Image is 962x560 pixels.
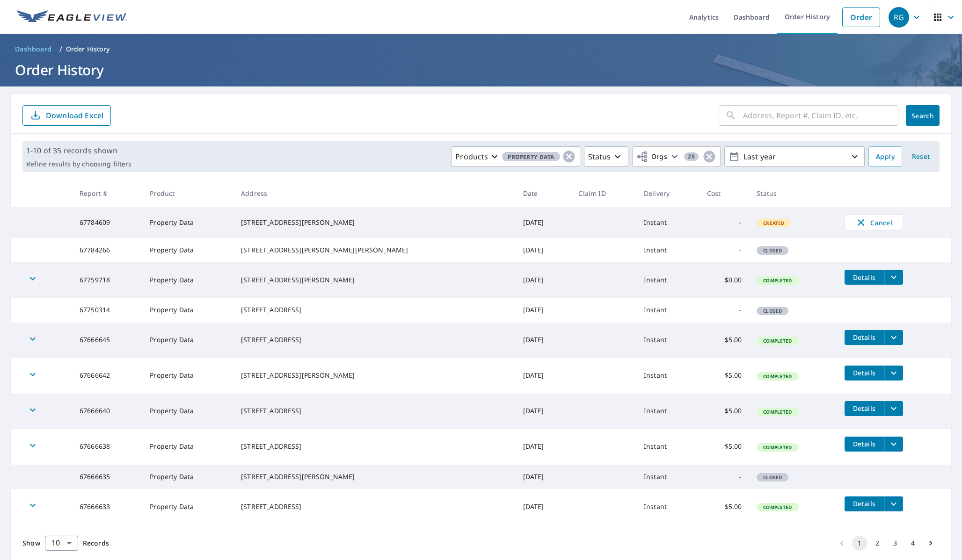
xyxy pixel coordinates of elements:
span: Completed [758,373,797,380]
button: Go to page 2 [870,536,885,551]
td: Instant [636,298,700,322]
span: Completed [758,504,797,510]
span: 25 [684,153,699,160]
button: detailsBtn-67666642 [845,366,884,381]
td: 67759718 [72,262,142,298]
td: [DATE] [516,394,571,429]
td: $5.00 [700,394,749,429]
td: Property Data [142,394,233,429]
td: 67666640 [72,394,142,429]
span: Reset [910,151,932,163]
th: Product [142,179,233,207]
h1: Order History [11,60,951,79]
span: Records [83,538,109,547]
span: Details [850,273,878,282]
p: Order History [66,44,110,54]
th: Delivery [636,179,700,207]
span: Dashboard [15,44,52,54]
button: detailsBtn-67666640 [845,401,884,416]
td: Instant [636,429,700,465]
div: [STREET_ADDRESS][PERSON_NAME][PERSON_NAME] [241,245,508,255]
nav: pagination navigation [833,536,940,551]
li: / [59,43,62,55]
td: Property Data [142,298,233,322]
td: [DATE] [516,298,571,322]
td: [DATE] [516,207,571,238]
button: filesDropdownBtn-67666633 [884,496,903,511]
td: $5.00 [700,358,749,394]
button: ProductsProperty Data [451,146,580,167]
td: Instant [636,358,700,394]
button: Search [906,105,940,126]
input: Address, Report #, Claim ID, etc. [743,102,898,129]
span: Completed [758,277,797,284]
div: [STREET_ADDRESS] [241,335,508,345]
td: 67784609 [72,207,142,238]
td: Instant [636,207,700,238]
button: Status [584,146,628,167]
td: Property Data [142,207,233,238]
td: 67750314 [72,298,142,322]
button: detailsBtn-67666645 [845,330,884,345]
td: Property Data [142,429,233,465]
span: Apply [876,151,895,163]
span: Details [850,439,878,448]
td: - [700,238,749,262]
span: Details [850,333,878,342]
span: Completed [758,444,797,451]
td: Property Data [142,358,233,394]
p: Status [588,151,611,162]
button: Apply [868,146,902,167]
button: Cancel [845,215,903,230]
div: [STREET_ADDRESS][PERSON_NAME] [241,472,508,481]
span: Property Data [502,152,560,162]
td: Property Data [142,323,233,358]
td: 67666638 [72,429,142,465]
img: EV Logo [17,10,127,24]
button: filesDropdownBtn-67666640 [884,401,903,416]
button: Last year [724,146,865,167]
td: Instant [636,238,700,262]
th: Status [749,179,837,207]
div: [STREET_ADDRESS] [241,305,508,315]
span: Orgs [636,151,668,163]
td: [DATE] [516,238,571,262]
td: [DATE] [516,358,571,394]
button: filesDropdownBtn-67666642 [884,366,903,381]
td: $0.00 [700,262,749,298]
th: Cost [700,179,749,207]
button: Go to next page [923,536,938,551]
span: Completed [758,337,797,344]
div: [STREET_ADDRESS] [241,442,508,451]
th: Claim ID [571,179,636,207]
div: [STREET_ADDRESS] [241,406,508,416]
td: Instant [636,394,700,429]
button: page 1 [852,536,867,551]
span: Search [913,111,932,120]
button: filesDropdownBtn-67666638 [884,437,903,452]
p: Download Excel [46,110,103,121]
td: Property Data [142,489,233,524]
span: Details [850,404,878,413]
td: - [700,207,749,238]
button: filesDropdownBtn-67759718 [884,270,903,285]
button: Orgs25 [632,146,721,167]
p: Refine results by choosing filters [26,160,131,168]
button: filesDropdownBtn-67666645 [884,330,903,345]
td: Instant [636,323,700,358]
a: Order [842,7,880,27]
button: Go to page 3 [888,536,903,551]
span: Closed [758,308,787,314]
td: 67666635 [72,465,142,489]
td: [DATE] [516,262,571,298]
th: Report # [72,179,142,207]
td: - [700,298,749,322]
td: 67666645 [72,323,142,358]
td: - [700,465,749,489]
button: Go to page 4 [905,536,920,551]
nav: breadcrumb [11,42,951,57]
td: 67666642 [72,358,142,394]
button: detailsBtn-67666638 [845,437,884,452]
span: Details [850,499,878,508]
div: [STREET_ADDRESS] [241,502,508,511]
